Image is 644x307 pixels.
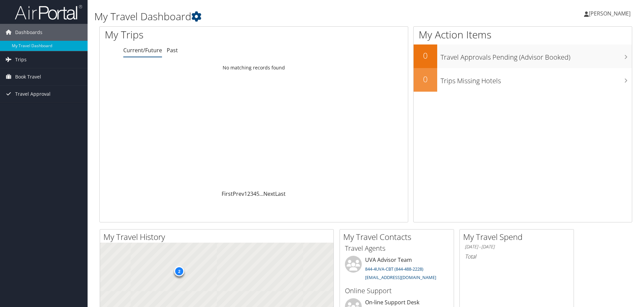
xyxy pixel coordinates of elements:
[244,190,247,197] a: 1
[275,190,286,197] a: Last
[345,244,449,253] h3: Travel Agents
[105,28,275,42] h1: My Trips
[345,286,449,296] h3: Online Support
[441,49,632,62] h3: Travel Approvals Pending (Advisor Booked)
[343,231,454,243] h2: My Travel Contacts
[342,256,452,283] li: UVA Advisor Team
[414,68,632,92] a: 0Trips Missing Hotels
[222,190,233,197] a: First
[167,47,178,54] a: Past
[414,28,632,42] h1: My Action Items
[365,274,436,280] a: [EMAIL_ADDRESS][DOMAIN_NAME]
[15,24,42,41] span: Dashboards
[253,190,256,197] a: 4
[15,68,41,85] span: Book Travel
[365,266,423,272] a: 844-4UVA-CBT (844-488-2228)
[94,9,456,24] h1: My Travel Dashboard
[414,73,437,85] h2: 0
[414,44,632,68] a: 0Travel Approvals Pending (Advisor Booked)
[589,10,631,17] span: [PERSON_NAME]
[123,47,162,54] a: Current/Future
[441,73,632,86] h3: Trips Missing Hotels
[174,266,184,276] div: 2
[15,4,82,20] img: airportal-logo.png
[463,231,574,243] h2: My Travel Spend
[263,190,275,197] a: Next
[15,86,51,102] span: Travel Approval
[259,190,263,197] span: …
[250,190,253,197] a: 3
[103,231,333,243] h2: My Travel History
[100,62,408,74] td: No matching records found
[256,190,259,197] a: 5
[247,190,250,197] a: 2
[465,244,569,250] h6: [DATE] - [DATE]
[465,253,569,260] h6: Total
[15,51,27,68] span: Trips
[233,190,244,197] a: Prev
[414,50,437,61] h2: 0
[584,3,637,24] a: [PERSON_NAME]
